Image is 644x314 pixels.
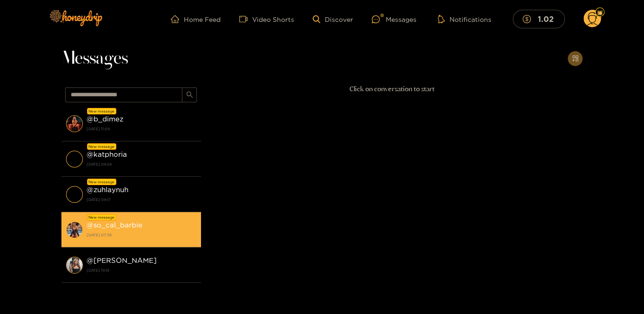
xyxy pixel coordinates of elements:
p: Click on conversation to start [201,84,583,94]
strong: @ b_dimez [87,115,123,123]
a: Home Feed [171,15,221,23]
button: appstore-add [568,51,583,66]
img: Fan Level [597,10,603,15]
span: appstore-add [572,55,579,63]
strong: [DATE] 11:09 [87,125,196,133]
div: New message [87,108,116,114]
button: Notifications [435,14,494,24]
strong: [DATE] 19:18 [87,266,196,274]
strong: @ so_cal_barbie [87,221,142,229]
a: Video Shorts [239,15,294,23]
a: Discover [313,15,353,23]
mark: 1.02 [537,14,555,24]
span: home [171,15,184,23]
strong: [DATE] 07:38 [87,231,196,239]
img: conversation [66,186,83,203]
div: Messages [372,14,416,25]
img: conversation [66,221,83,238]
strong: [DATE] 09:17 [87,195,196,204]
strong: @ katphoria [87,150,127,158]
strong: @ [PERSON_NAME] [87,256,157,264]
strong: @ zuhlaynuh [87,186,128,194]
button: 1.02 [513,10,565,28]
div: New message [87,143,116,150]
span: dollar [523,15,536,23]
div: New message [87,214,116,220]
span: search [186,91,193,99]
span: Messages [61,47,128,70]
img: conversation [66,257,83,274]
img: conversation [66,115,83,132]
strong: [DATE] 09:24 [87,160,196,168]
img: conversation [66,151,83,167]
button: search [182,87,197,102]
span: video-camera [239,15,252,23]
div: New message [87,179,116,185]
